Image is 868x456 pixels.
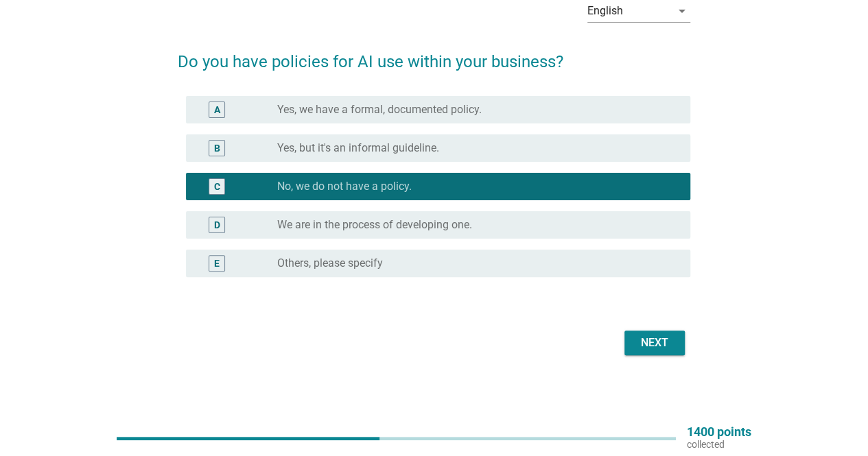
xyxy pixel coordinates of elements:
[277,180,412,193] label: No, we do not have a policy.
[277,256,383,270] label: Others, please specify
[687,438,751,451] p: collected
[214,218,220,232] div: D
[635,335,674,351] div: Next
[277,103,482,117] label: Yes, we have a formal, documented policy.
[687,426,751,438] p: 1400 points
[674,3,690,19] i: arrow_drop_down
[277,141,439,155] label: Yes, but it's an informal guideline.
[624,331,685,355] button: Next
[214,256,220,271] div: E
[587,5,623,17] div: English
[178,36,690,74] h2: Do you have policies for AI use within your business?
[277,218,472,232] label: We are in the process of developing one.
[214,103,220,117] div: A
[214,141,220,156] div: B
[214,180,220,194] div: C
